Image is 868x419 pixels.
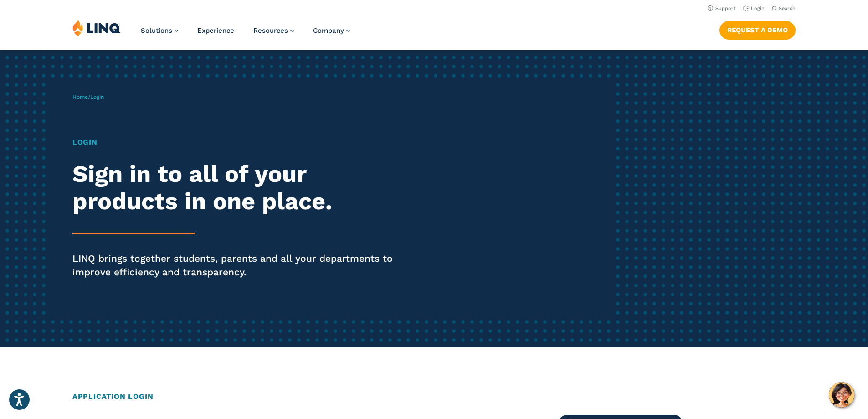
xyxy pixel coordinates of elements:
[719,19,796,39] nav: Button Navigation
[72,94,104,100] span: /
[313,26,344,35] span: Company
[772,5,796,12] button: Open Search Bar
[72,391,796,402] h2: Application Login
[197,26,234,35] a: Experience
[829,382,854,408] button: Hello, have a question? Let’s chat.
[313,26,350,35] a: Company
[719,21,796,39] a: Request a Demo
[141,19,350,49] nav: Primary Navigation
[72,94,88,100] a: Home
[779,5,796,11] span: Search
[141,26,172,35] span: Solutions
[253,26,294,35] a: Resources
[72,19,121,36] img: LINQ | K‑12 Software
[743,5,765,11] a: Login
[72,252,407,279] p: LINQ brings together students, parents and all your departments to improve efficiency and transpa...
[708,5,736,11] a: Support
[141,26,178,35] a: Solutions
[253,26,288,35] span: Resources
[90,94,104,100] span: Login
[72,137,407,148] h1: Login
[72,160,407,215] h2: Sign in to all of your products in one place.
